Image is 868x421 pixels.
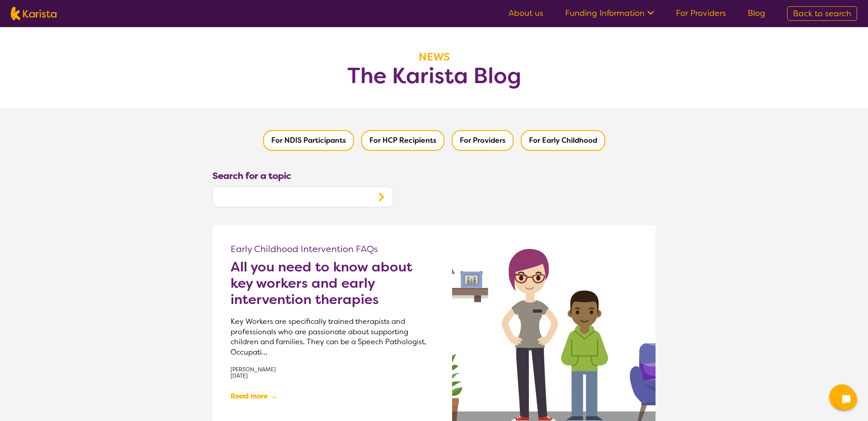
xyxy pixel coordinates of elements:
[231,388,278,404] a: Read more→
[212,169,291,182] label: Search for a topic
[231,259,434,308] a: All you need to know about key workers and early intervention therapies
[231,366,434,379] p: [PERSON_NAME] [DATE]
[509,8,543,19] a: About us
[829,384,854,410] button: Channel Menu
[231,317,434,357] p: Key Workers are specifically trained therapists and professionals who are passionate about suppor...
[676,8,726,19] a: For Providers
[793,8,851,19] span: Back to search
[565,8,654,19] a: Funding Information
[521,130,605,151] button: Filter by Early Childhood
[452,130,514,151] button: Filter by Providers
[361,130,444,151] button: Filter by HCP Recipients
[748,8,765,19] a: Blog
[787,6,857,21] a: Back to search
[263,130,354,151] button: Filter by NDIS Participants
[269,388,278,404] span: →
[231,243,434,254] p: Early Childhood Intervention FAQs
[369,187,393,207] button: Search
[11,7,57,20] img: Karista logo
